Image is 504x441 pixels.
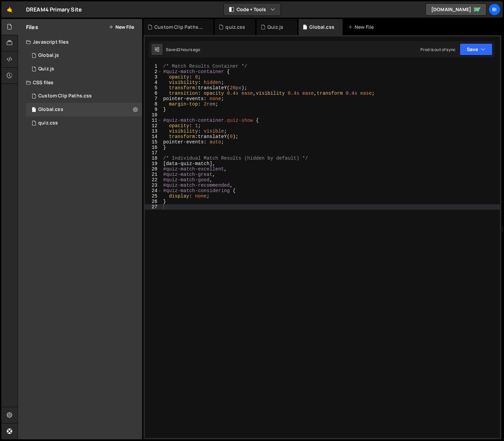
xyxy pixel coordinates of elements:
[145,134,162,139] div: 14
[145,156,162,161] div: 18
[145,69,162,74] div: 2
[488,3,501,16] a: Bi
[145,145,162,150] div: 16
[145,183,162,188] div: 23
[178,47,200,52] div: 2 hours ago
[145,118,162,123] div: 11
[145,91,162,96] div: 6
[145,123,162,129] div: 12
[145,107,162,112] div: 9
[26,49,142,62] div: 16933/46376.js
[145,80,162,85] div: 4
[145,64,162,69] div: 1
[267,24,283,30] div: Quiz.js
[145,199,162,204] div: 26
[225,24,245,30] div: quiz.css
[18,35,142,49] div: Javascript files
[1,1,18,18] a: 🤙
[18,76,142,89] div: CSS files
[145,204,162,210] div: 27
[348,24,376,30] div: New File
[145,101,162,107] div: 8
[145,161,162,166] div: 19
[460,43,492,55] button: Save
[145,139,162,145] div: 15
[26,62,142,76] div: 16933/46729.js
[38,120,58,126] div: quiz.css
[145,129,162,134] div: 13
[145,74,162,80] div: 3
[425,3,486,16] a: [DOMAIN_NAME]
[145,177,162,183] div: 22
[145,85,162,91] div: 5
[145,150,162,156] div: 17
[26,103,142,116] div: 16933/46377.css
[309,24,334,30] div: Global.css
[145,188,162,193] div: 24
[26,5,82,14] div: DREAM4 Primary Site
[145,112,162,118] div: 10
[26,23,38,31] h2: Files
[38,93,92,99] div: Custom Clip Paths.css
[26,89,142,103] div: 16933/47116.css
[38,52,59,59] div: Global.js
[154,24,205,30] div: Custom Clip Paths.css
[145,172,162,177] div: 21
[420,47,456,52] div: Prod is out of sync
[224,3,281,16] button: Code + Tools
[38,66,54,72] div: Quiz.js
[145,96,162,101] div: 7
[145,193,162,199] div: 25
[38,107,63,113] div: Global.css
[166,47,200,52] div: Saved
[109,24,134,30] button: New File
[145,166,162,172] div: 20
[26,116,142,130] div: 16933/46731.css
